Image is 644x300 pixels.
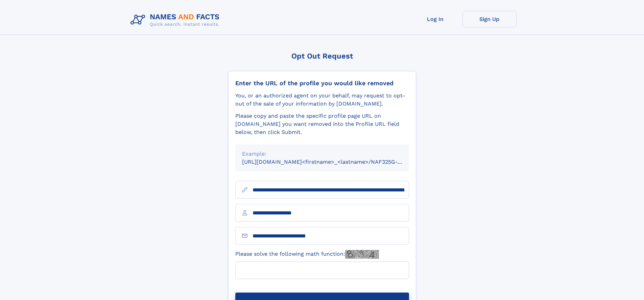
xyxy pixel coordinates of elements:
div: You, or an authorized agent on your behalf, may request to opt-out of the sale of your informatio... [235,92,409,108]
label: Please solve the following math function: [235,250,379,259]
a: Log In [408,11,462,27]
a: Sign Up [462,11,517,27]
div: Please copy and paste the specific profile page URL on [DOMAIN_NAME] you want removed into the Pr... [235,112,409,136]
div: Enter the URL of the profile you would like removed [235,79,409,87]
img: Logo Names and Facts [128,11,225,29]
small: [URL][DOMAIN_NAME]<firstname>_<lastname>/NAF325G-xxxxxxxx [242,159,422,165]
div: Example: [242,150,402,158]
div: Opt Out Request [228,52,416,60]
